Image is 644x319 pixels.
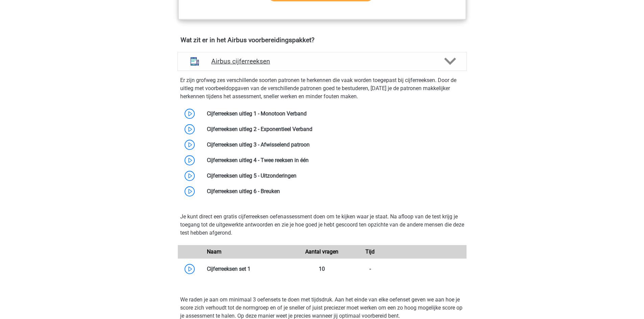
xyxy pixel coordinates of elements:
div: Cijferreeksen set 1 [202,265,298,273]
div: Cijferreeksen uitleg 4 - Twee reeksen in één [202,156,467,164]
div: Cijferreeksen uitleg 2 - Exponentieel Verband [202,125,467,133]
div: Cijferreeksen uitleg 3 - Afwisselend patroon [202,141,467,149]
h4: Airbus cijferreeksen [211,57,433,65]
p: Er zijn grofweg zes verschillende soorten patronen te herkennen die vaak worden toegepast bij cij... [180,76,464,101]
div: Cijferreeksen uitleg 6 - Breuken [202,187,467,195]
div: Naam [202,248,298,256]
h4: Wat zit er in het Airbus voorbereidingspakket? [181,36,464,44]
a: cijferreeksen Airbus cijferreeksen [175,52,470,71]
img: cijferreeksen [186,53,204,70]
div: Cijferreeksen uitleg 1 - Monotoon Verband [202,110,467,118]
div: Aantal vragen [298,248,346,256]
div: Tijd [346,248,394,256]
p: Je kunt direct een gratis cijferreeksen oefenassessment doen om te kijken waar je staat. Na afloo... [180,213,464,237]
div: Cijferreeksen uitleg 5 - Uitzonderingen [202,172,467,180]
